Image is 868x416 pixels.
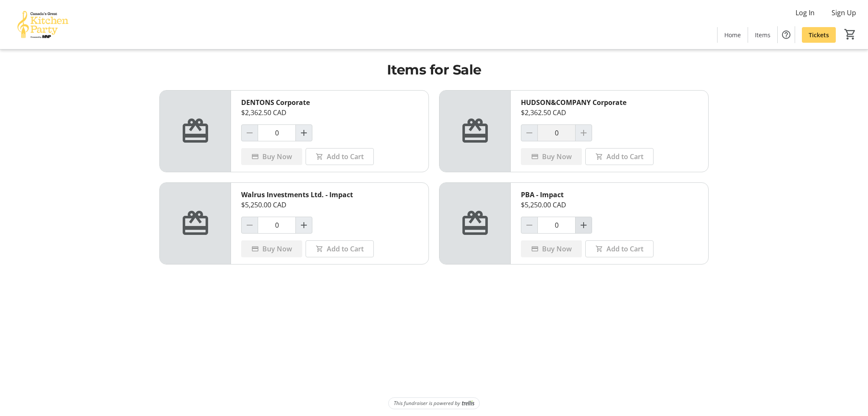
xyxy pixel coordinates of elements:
[258,124,296,141] input: DENTONS Corporate Quantity
[796,8,815,18] span: Log In
[809,30,829,39] span: Tickets
[521,107,698,118] div: $2,362.50 CAD
[241,97,418,107] div: DENTONS Corporate
[802,27,836,43] a: Tickets
[241,200,418,210] div: $5,250.00 CAD
[832,8,856,18] span: Sign Up
[537,124,576,141] input: HUDSON&COMPANY Corporate Quantity
[462,400,474,406] img: Trellis Logo
[789,6,821,19] button: Log In
[241,107,418,118] div: $2,362.50 CAD
[521,97,698,107] div: HUDSON&COMPANY Corporate
[159,60,709,80] h1: Items for Sale
[296,125,312,141] button: Increment by one
[5,3,81,46] img: Canada’s Great Kitchen Party's Logo
[241,190,418,200] div: Walrus Investments Ltd. - Impact
[778,26,795,43] button: Help
[296,217,312,233] button: Increment by one
[825,6,863,19] button: Sign Up
[748,27,777,43] a: Items
[537,217,576,234] input: PBA - Impact Quantity
[258,217,296,234] input: Walrus Investments Ltd. - Impact Quantity
[718,27,748,43] a: Home
[521,190,698,200] div: PBA - Impact
[843,27,858,42] button: Cart
[521,200,698,210] div: $5,250.00 CAD
[724,30,741,39] span: Home
[394,399,460,407] span: This fundraiser is powered by
[755,30,771,39] span: Items
[576,217,592,233] button: Increment by one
